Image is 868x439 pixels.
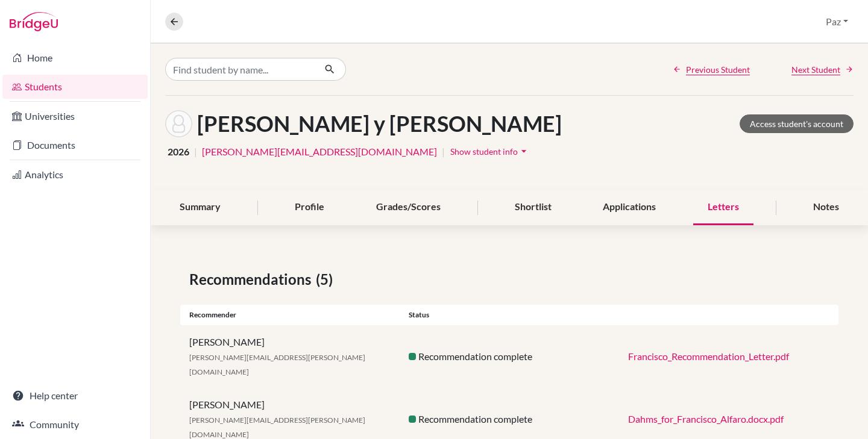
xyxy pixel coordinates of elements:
[791,63,840,76] span: Next Student
[686,63,750,76] span: Previous Student
[442,145,445,159] span: |
[194,145,197,159] span: |
[2,46,148,70] a: Home
[588,190,670,225] div: Applications
[10,12,58,31] img: Bridge-U
[820,10,854,33] button: Paz
[189,353,365,376] span: [PERSON_NAME][EMAIL_ADDRESS][PERSON_NAME][DOMAIN_NAME]
[280,190,339,225] div: Profile
[400,310,619,320] div: Status
[799,190,854,225] div: Notes
[740,114,854,133] a: Access student's account
[628,350,789,362] a: Francisco_Recommendation_Letter.pdf
[189,416,365,439] span: [PERSON_NAME][EMAIL_ADDRESS][PERSON_NAME][DOMAIN_NAME]
[165,58,315,81] input: Find student by name...
[168,145,189,159] span: 2026
[202,145,437,159] a: [PERSON_NAME][EMAIL_ADDRESS][DOMAIN_NAME]
[197,111,562,137] h1: [PERSON_NAME] y [PERSON_NAME]
[165,190,235,225] div: Summary
[791,63,854,76] a: Next Student
[2,75,148,99] a: Students
[189,269,316,290] span: Recommendations
[2,384,148,408] a: Help center
[693,190,753,225] div: Letters
[450,146,518,157] span: Show student info
[180,335,400,378] div: [PERSON_NAME]
[400,412,619,426] div: Recommendation complete
[2,133,148,157] a: Documents
[628,413,784,425] a: Dahms_for_Francisco_Alfaro.docx.pdf
[450,142,530,161] button: Show student infoarrow_drop_down
[673,63,750,76] a: Previous Student
[2,163,148,187] a: Analytics
[500,190,566,225] div: Shortlist
[2,104,148,128] a: Universities
[362,190,455,225] div: Grades/Scores
[518,145,530,157] i: arrow_drop_down
[2,413,148,437] a: Community
[180,310,400,320] div: Recommender
[400,349,619,364] div: Recommendation complete
[316,269,338,290] span: (5)
[165,110,192,137] img: Francisco Alfaro Rosales y Rosales's avatar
